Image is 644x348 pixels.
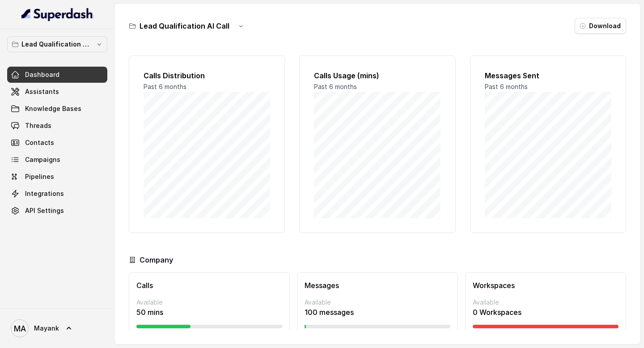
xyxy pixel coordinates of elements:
[305,298,450,307] p: Available
[144,83,186,90] span: Past 6 months
[7,169,107,185] a: Pipelines
[473,307,619,318] p: 0 Workspaces
[136,298,282,307] p: Available
[140,255,173,265] h3: Company
[314,70,441,81] h2: Calls Usage (mins)
[25,138,54,147] span: Contacts
[34,324,59,333] span: Mayank
[136,280,282,291] h3: Calls
[21,7,93,21] img: light.svg
[7,316,107,341] a: Mayank
[21,39,93,50] p: Lead Qualification AI Call
[7,67,107,83] a: Dashboard
[305,307,450,318] p: 100 messages
[136,307,282,318] p: 50 mins
[25,87,59,96] span: Assistants
[25,155,60,164] span: Campaigns
[305,280,450,291] h3: Messages
[25,104,81,113] span: Knowledge Bases
[7,152,107,168] a: Campaigns
[7,203,107,219] a: API Settings
[473,280,619,291] h3: Workspaces
[14,324,26,333] text: MA
[485,70,611,81] h2: Messages Sent
[7,186,107,202] a: Integrations
[473,298,619,307] p: Available
[25,189,64,198] span: Integrations
[25,172,54,181] span: Pipelines
[25,70,59,79] span: Dashboard
[144,70,270,81] h2: Calls Distribution
[575,18,626,34] button: Download
[7,84,107,100] a: Assistants
[314,83,357,90] span: Past 6 months
[25,121,51,130] span: Threads
[7,118,107,134] a: Threads
[7,36,107,52] button: Lead Qualification AI Call
[140,21,229,31] h3: Lead Qualification AI Call
[7,135,107,151] a: Contacts
[485,83,528,90] span: Past 6 months
[7,101,107,117] a: Knowledge Bases
[25,206,64,215] span: API Settings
